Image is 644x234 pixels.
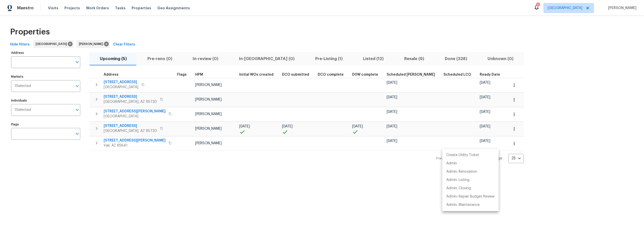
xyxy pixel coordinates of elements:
[446,177,469,183] p: Admin: Listing
[446,194,495,199] p: Admin: Repair Budget Review
[446,202,480,208] p: Admin: Maintenance
[446,161,457,166] p: Admin
[446,153,479,158] p: Create Utility Ticket
[446,169,477,174] p: Admin: Renovation
[446,186,471,191] p: Admin: Closing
